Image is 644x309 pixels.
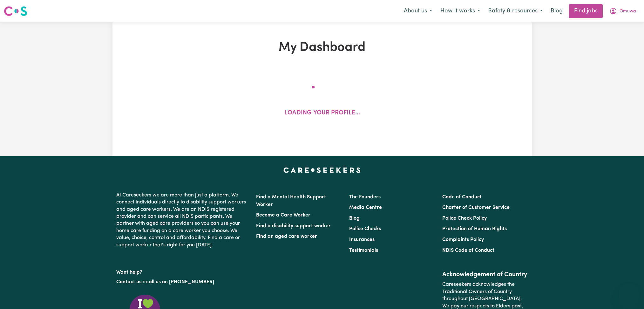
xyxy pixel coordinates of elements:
[116,279,141,285] a: Contact us
[484,4,547,18] button: Safety & resources
[442,216,487,221] a: Police Check Policy
[256,195,326,207] a: Find a Mental Health Support Worker
[4,5,27,17] img: Careseekers logo
[186,40,458,55] h1: My Dashboard
[436,4,484,18] button: How it works
[116,276,248,288] p: or
[116,266,248,276] p: Want help?
[349,248,378,253] a: Testimonials
[146,279,214,285] a: call us on [PHONE_NUMBER]
[116,189,248,251] p: At Careseekers we are more than just a platform. We connect individuals directly to disability su...
[349,226,381,231] a: Police Checks
[4,4,27,18] a: Careseekers logo
[442,237,484,242] a: Complaints Policy
[256,223,331,229] a: Find a disability support worker
[284,109,360,118] p: Loading your profile...
[349,205,382,210] a: Media Centre
[619,284,639,304] iframe: Button to launch messaging window
[349,216,360,221] a: Blog
[442,226,507,231] a: Protection of Human Rights
[400,4,436,18] button: About us
[605,4,640,18] button: My Account
[547,4,566,18] a: Blog
[349,237,375,242] a: Insurances
[442,248,494,253] a: NDIS Code of Conduct
[349,195,381,200] a: The Founders
[442,205,510,210] a: Charter of Customer Service
[256,234,317,239] a: Find an aged care worker
[620,8,636,15] span: Omuwa
[442,271,528,278] h2: Acknowledgement of Country
[442,195,482,200] a: Code of Conduct
[256,213,310,218] a: Become a Care Worker
[283,168,361,173] a: Careseekers home page
[569,4,603,18] a: Find jobs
